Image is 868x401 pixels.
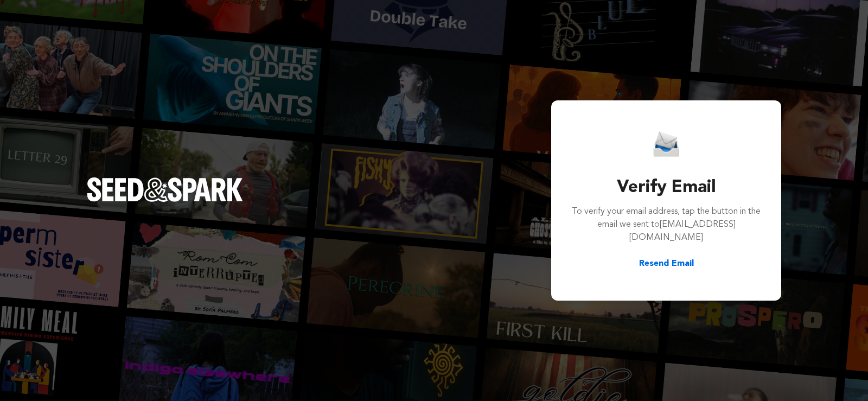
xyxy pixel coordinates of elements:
[639,257,694,270] button: Resend Email
[571,175,762,201] h3: Verify Email
[87,177,243,223] a: Seed&Spark Homepage
[629,220,736,242] span: [EMAIL_ADDRESS][DOMAIN_NAME]
[87,177,243,201] img: Seed&Spark Logo
[653,131,679,157] img: Seed&Spark Email Icon
[571,205,762,244] p: To verify your email address, tap the button in the email we sent to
